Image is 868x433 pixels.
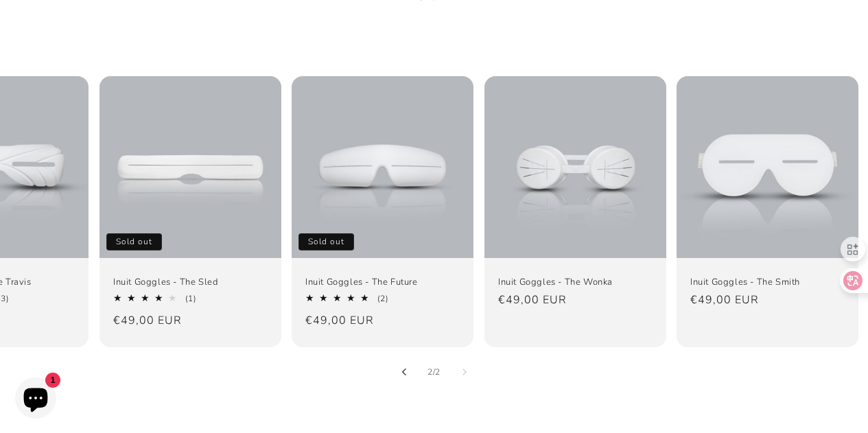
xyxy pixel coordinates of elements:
[113,276,268,288] a: Inuit Goggles - The Sled
[11,377,60,422] inbox-online-store-chat: Shopify online store chat
[449,357,480,387] button: Slide right
[435,365,441,379] span: 2
[427,365,433,379] span: 2
[690,276,845,288] a: Inuit Goggles - The Smith
[389,357,419,387] button: Slide left
[498,276,653,288] a: Inuit Goggles - The Wonka
[305,276,460,288] a: Inuit Goggles - The Future
[433,365,436,379] span: /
